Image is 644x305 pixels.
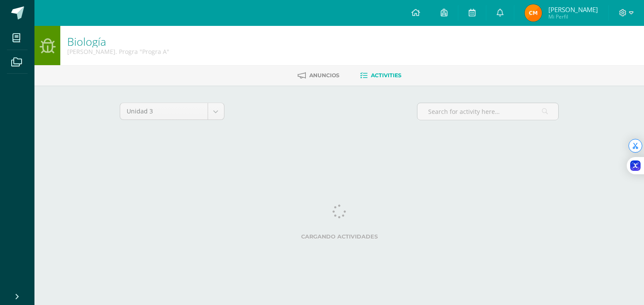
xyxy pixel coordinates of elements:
[371,72,401,79] span: Activities
[67,34,106,49] a: Biología
[120,103,224,119] a: Unidad 3
[417,103,558,120] input: Search for activity here…
[548,13,598,20] span: Mi Perfil
[525,4,542,22] img: 5a7fe5a04ae3632bcbf4a2fdf366fc56.png
[67,47,169,56] div: Quinto Bach. Progra 'Progra A'
[298,69,339,82] a: Anuncios
[127,103,201,119] span: Unidad 3
[120,233,559,240] label: Cargando actividades
[67,35,169,47] h1: Biología
[309,72,339,79] span: Anuncios
[360,69,401,82] a: Activities
[548,5,598,14] span: [PERSON_NAME]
